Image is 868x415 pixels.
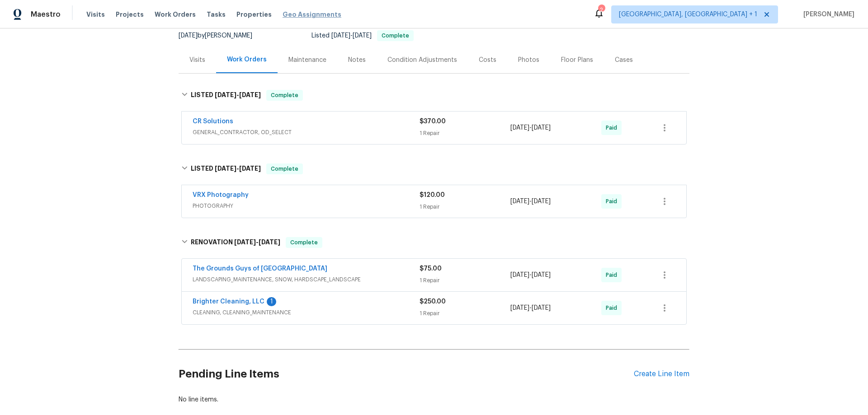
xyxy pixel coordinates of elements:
[31,10,61,19] span: Maestro
[606,270,621,280] span: Paid
[510,303,551,312] span: -
[234,239,280,245] span: -
[311,33,414,39] span: Listed
[179,228,689,257] div: RENOVATION [DATE]-[DATE]Complete
[606,197,621,206] span: Paid
[532,272,551,278] span: [DATE]
[234,239,256,245] span: [DATE]
[193,128,420,137] span: GENERAL_CONTRACTOR, OD_SELECT
[331,33,350,39] span: [DATE]
[532,125,551,131] span: [DATE]
[420,309,510,318] div: 1 Repair
[193,118,233,125] a: CR Solutions
[191,237,280,248] h6: RENOVATION
[227,55,267,64] div: Work Orders
[619,10,757,19] span: [GEOGRAPHIC_DATA], [GEOGRAPHIC_DATA] + 1
[189,56,205,65] div: Visits
[606,123,621,132] span: Paid
[116,10,144,19] span: Projects
[193,298,264,305] a: Brighter Cleaning, LLC
[267,164,302,173] span: Complete
[179,154,689,183] div: LISTED [DATE]-[DATE]Complete
[155,10,196,19] span: Work Orders
[215,165,236,172] span: [DATE]
[348,56,366,65] div: Notes
[353,33,372,39] span: [DATE]
[179,30,263,41] div: by [PERSON_NAME]
[236,10,272,19] span: Properties
[191,163,261,174] h6: LISTED
[215,165,261,172] span: -
[193,308,420,317] span: CLEANING, CLEANING_MAINTENANCE
[215,92,236,98] span: [DATE]
[193,192,249,198] a: VRX Photography
[420,202,510,211] div: 1 Repair
[510,125,529,131] span: [DATE]
[378,33,413,38] span: Complete
[510,197,551,206] span: -
[207,11,226,18] span: Tasks
[420,192,445,198] span: $120.00
[532,198,551,205] span: [DATE]
[606,303,621,312] span: Paid
[259,239,280,245] span: [DATE]
[800,10,854,19] span: [PERSON_NAME]
[287,238,321,247] span: Complete
[193,266,327,272] a: The Grounds Guys of [GEOGRAPHIC_DATA]
[179,81,689,110] div: LISTED [DATE]-[DATE]Complete
[215,92,261,98] span: -
[510,270,551,280] span: -
[634,370,689,378] div: Create Line Item
[510,272,529,278] span: [DATE]
[267,91,302,100] span: Complete
[239,92,261,98] span: [DATE]
[615,56,633,65] div: Cases
[420,266,442,272] span: $75.00
[420,276,510,285] div: 1 Repair
[420,298,446,305] span: $250.00
[598,5,604,14] div: 2
[420,118,446,125] span: $370.00
[510,198,529,205] span: [DATE]
[532,305,551,311] span: [DATE]
[193,201,420,210] span: PHOTOGRAPHY
[179,395,689,404] div: No line items.
[479,56,496,65] div: Costs
[239,165,261,172] span: [DATE]
[387,56,457,65] div: Condition Adjustments
[420,129,510,138] div: 1 Repair
[193,275,420,284] span: LANDSCAPING_MAINTENANCE, SNOW, HARDSCAPE_LANDSCAPE
[510,123,551,132] span: -
[267,297,276,306] div: 1
[86,10,105,19] span: Visits
[561,56,593,65] div: Floor Plans
[288,56,326,65] div: Maintenance
[331,33,372,39] span: -
[191,90,261,101] h6: LISTED
[510,305,529,311] span: [DATE]
[179,353,634,395] h2: Pending Line Items
[518,56,539,65] div: Photos
[283,10,341,19] span: Geo Assignments
[179,33,198,39] span: [DATE]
